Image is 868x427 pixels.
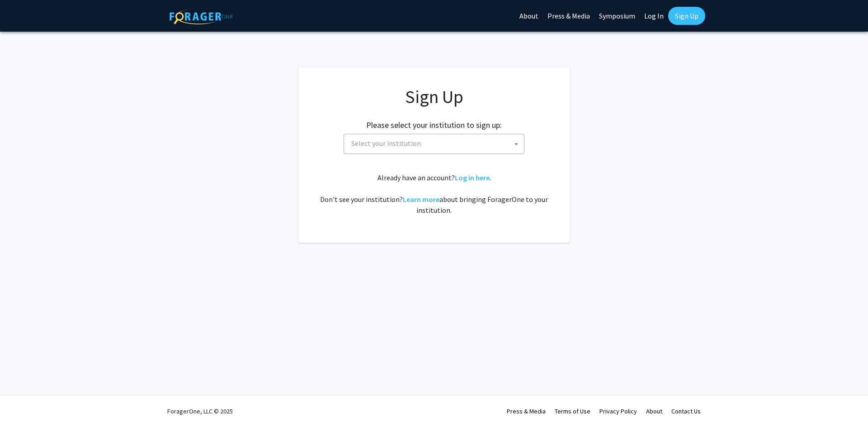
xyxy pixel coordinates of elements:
[348,134,524,153] span: Select your institution
[316,172,552,216] div: Already have an account? . Don't see your institution? about bringing ForagerOne to your institut...
[403,195,439,204] a: Learn more about bringing ForagerOne to your institution
[668,7,705,25] a: Sign Up
[599,407,637,415] a: Privacy Policy
[170,9,233,24] img: ForagerOne Logo
[316,86,552,108] h1: Sign Up
[344,134,524,154] span: Select your institution
[366,120,502,130] h2: Please select your institution to sign up:
[555,407,590,415] a: Terms of Use
[507,407,546,415] a: Press & Media
[671,407,701,415] a: Contact Us
[351,139,421,148] span: Select your institution
[167,395,233,427] div: ForagerOne, LLC © 2025
[646,407,662,415] a: About
[455,173,490,182] a: Log in here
